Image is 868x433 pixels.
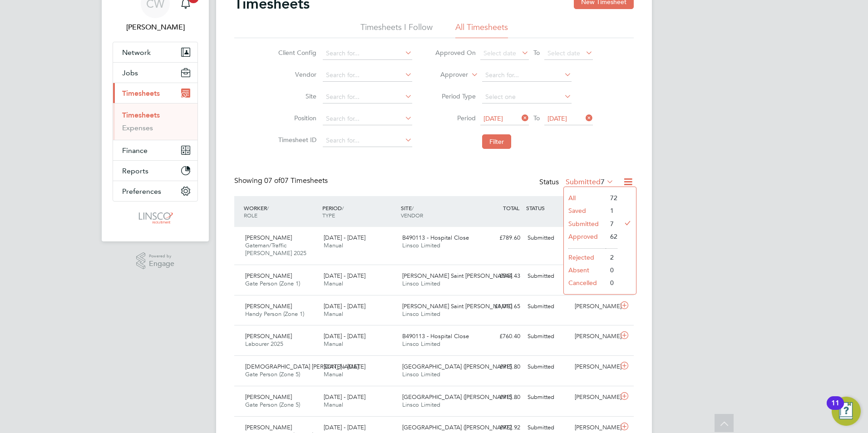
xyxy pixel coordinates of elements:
span: To [531,112,542,124]
span: Linsco Limited [402,340,440,348]
div: PERIOD [320,200,399,223]
input: Search for... [323,47,412,60]
li: Cancelled [564,276,606,289]
span: Manual [324,241,343,249]
span: Manual [324,401,343,408]
span: [PERSON_NAME] [245,302,292,310]
div: Submitted [524,269,571,284]
span: Network [122,48,151,57]
span: To [531,47,542,59]
div: £915.80 [477,359,524,374]
input: Search for... [323,91,412,103]
li: 2 [606,251,617,264]
span: [GEOGRAPHIC_DATA] ([PERSON_NAME]… [402,423,518,431]
span: [PERSON_NAME] Saint [PERSON_NAME] [402,272,512,280]
span: Gate Person (Zone 1) [245,280,300,287]
span: [PERSON_NAME] [245,272,292,280]
div: Timesheets [113,103,197,140]
span: [GEOGRAPHIC_DATA] ([PERSON_NAME]… [402,363,518,370]
button: Reports [113,161,197,181]
span: / [342,204,344,212]
span: Manual [324,370,343,378]
div: £789.60 [477,231,524,246]
div: Showing [234,176,330,186]
span: Gate Person (Zone 5) [245,401,300,408]
li: Absent [564,264,606,276]
label: Approved On [435,49,476,57]
button: Open Resource Center, 11 new notifications [832,397,861,426]
div: [PERSON_NAME] [571,359,618,374]
div: £915.80 [477,390,524,405]
span: 07 Timesheets [264,176,328,185]
span: B490113 - Hospital Close [402,332,469,340]
span: Powered by [149,252,174,260]
span: Finance [122,146,148,155]
li: All [564,192,606,204]
span: [DATE] - [DATE] [324,234,365,241]
span: TYPE [322,212,335,219]
span: [DATE] [483,114,503,123]
button: Network [113,42,197,62]
span: [PERSON_NAME] [245,423,292,431]
span: Timesheets [122,89,160,98]
input: Search for... [323,69,412,82]
div: Submitted [524,359,571,374]
span: [DATE] - [DATE] [324,302,365,310]
div: [PERSON_NAME] [571,299,618,314]
a: Timesheets [122,111,160,119]
input: Search for... [482,69,572,82]
span: Linsco Limited [402,370,440,378]
span: Jobs [122,69,138,77]
div: £1,010.65 [477,299,524,314]
span: Select date [483,49,516,57]
span: [DATE] - [DATE] [324,363,365,370]
span: 07 of [264,176,281,185]
label: Site [276,92,316,100]
span: Chloe Whittall [113,22,198,33]
span: [DATE] - [DATE] [324,393,365,401]
span: Preferences [122,187,161,196]
li: Submitted [564,217,606,230]
span: Linsco Limited [402,241,440,249]
li: 7 [606,217,617,230]
span: ROLE [244,212,257,219]
span: [PERSON_NAME] [245,393,292,401]
div: 11 [831,403,839,415]
span: Handy Person (Zone 1) [245,310,304,318]
span: Select date [547,49,580,57]
li: Saved [564,204,606,217]
span: Gate Person (Zone 5) [245,370,300,378]
label: Position [276,114,316,122]
div: Status [539,176,616,189]
input: Search for... [323,113,412,125]
li: 72 [606,192,617,204]
span: [DATE] - [DATE] [324,423,365,431]
span: Linsco Limited [402,401,440,408]
label: Approver [427,70,468,79]
div: SITE [399,200,477,223]
li: All Timesheets [455,22,508,38]
li: 0 [606,264,617,276]
div: £760.40 [477,329,524,344]
span: B490113 - Hospital Close [402,234,469,241]
button: Filter [482,134,511,149]
span: TOTAL [503,204,519,212]
span: [PERSON_NAME] [245,234,292,241]
label: Submitted [566,177,614,187]
div: [PERSON_NAME] [571,390,618,405]
span: [DEMOGRAPHIC_DATA] [PERSON_NAME]… [245,363,365,370]
label: Period Type [435,92,476,100]
div: Submitted [524,329,571,344]
li: 0 [606,276,617,289]
div: [PERSON_NAME] [571,329,618,344]
a: Expenses [122,123,153,132]
label: Period [435,114,476,122]
li: 1 [606,204,617,217]
a: Powered byEngage [136,252,175,270]
button: Jobs [113,63,197,83]
div: WORKER [242,200,320,223]
span: [PERSON_NAME] [245,332,292,340]
span: [DATE] - [DATE] [324,272,365,280]
button: Timesheets [113,83,197,103]
a: Go to home page [113,211,198,225]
